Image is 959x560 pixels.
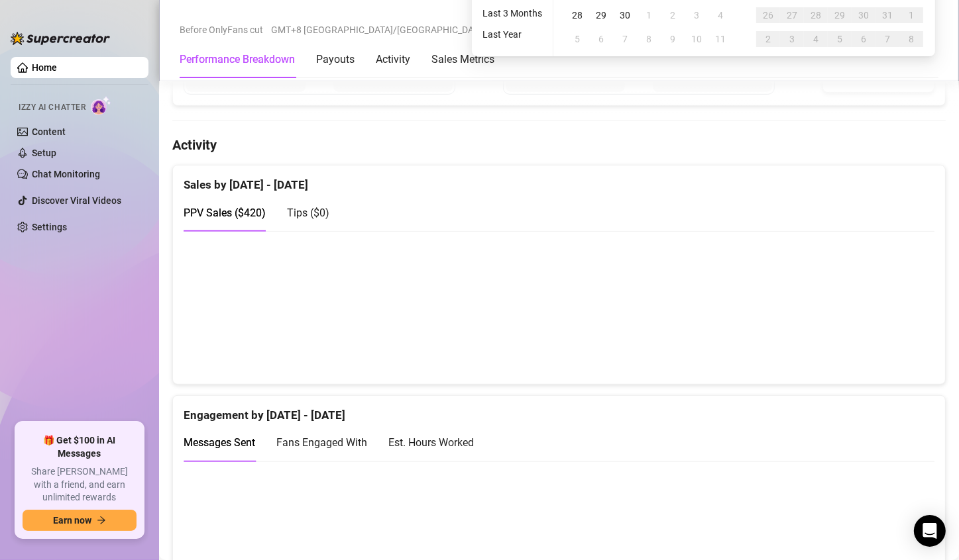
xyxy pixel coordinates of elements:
img: AI Chatter [91,96,111,115]
span: Tips ( $0 ) [287,207,329,219]
input: End date [744,23,819,38]
span: Fans Engaged With [276,436,367,449]
div: Sales by [DATE] - [DATE] [184,165,934,194]
div: Open Intercom Messenger [914,515,946,547]
span: GMT+8 [GEOGRAPHIC_DATA]/[GEOGRAPHIC_DATA] [271,20,486,40]
a: Content [32,126,66,137]
input: Start date [647,23,722,38]
span: to [728,25,738,36]
img: logo-BBDzfeDw.svg [11,32,110,45]
div: Performance Breakdown [180,52,295,68]
h4: Activity [172,136,946,154]
a: Setup [32,148,56,158]
span: Custom date [502,21,626,40]
div: Activity [376,52,410,68]
span: calendar [618,26,626,34]
span: 🎁 Get $100 in AI Messages [23,434,137,460]
a: Chat Monitoring [32,169,100,179]
span: Messages Sent [184,436,255,449]
div: Payouts [316,52,355,68]
span: Izzy AI Chatter [19,101,85,114]
a: Discover Viral Videos [32,195,121,206]
span: arrow-right [97,516,106,525]
div: Est. Hours Worked [388,434,474,451]
a: Home [32,62,57,73]
div: Engagement by [DATE] - [DATE] [184,396,934,424]
span: Before OnlyFans cut [180,20,263,40]
div: Sales Metrics [431,52,494,68]
span: swap-right [728,25,738,36]
a: Settings [32,222,67,232]
span: Share [PERSON_NAME] with a friend, and earn unlimited rewards [23,465,137,504]
button: Earn nowarrow-right [23,510,137,531]
span: Earn now [53,515,91,526]
span: PPV Sales ( $420 ) [184,207,266,219]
